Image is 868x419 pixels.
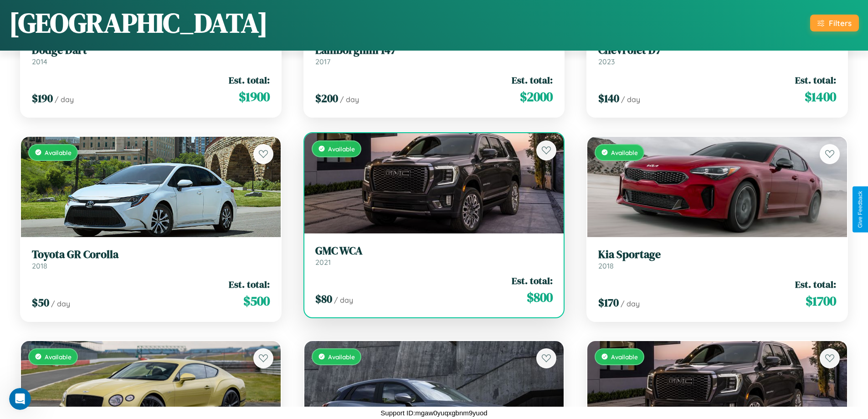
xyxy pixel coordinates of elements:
span: / day [621,299,640,308]
span: $ 1900 [239,88,270,106]
span: $ 500 [243,292,270,310]
span: 2021 [315,258,331,267]
span: $ 800 [527,288,553,306]
span: 2018 [32,261,47,270]
a: Chevrolet D72023 [598,44,836,66]
iframe: Intercom live chat [9,388,31,410]
span: $ 170 [598,295,619,310]
a: Dodge Dart2014 [32,44,270,66]
h3: Lamborghini 147 [315,44,553,57]
span: Est. total: [512,274,553,287]
span: Est. total: [229,73,270,87]
p: Support ID: mgaw0yuqxgbnm9yuod [380,407,487,419]
span: $ 200 [315,91,338,106]
span: / day [51,299,70,308]
a: Toyota GR Corolla2018 [32,248,270,270]
h3: Toyota GR Corolla [32,248,270,261]
a: Lamborghini 1472017 [315,44,553,66]
button: Filters [810,15,859,31]
div: Give Feedback [857,191,863,228]
span: Est. total: [229,278,270,291]
a: GMC WCA2021 [315,244,553,267]
span: / day [334,295,353,305]
span: / day [621,95,640,104]
span: Available [328,145,355,153]
h3: GMC WCA [315,244,553,258]
span: / day [55,95,74,104]
span: $ 50 [32,295,49,310]
span: $ 1700 [806,292,836,310]
span: Est. total: [512,73,553,87]
h3: Chevrolet D7 [598,44,836,57]
div: Filters [829,18,852,28]
span: Est. total: [795,73,836,87]
span: 2023 [598,57,615,66]
span: $ 140 [598,91,619,106]
span: Available [328,353,355,361]
span: 2017 [315,57,330,66]
span: $ 2000 [520,88,553,106]
span: $ 190 [32,91,53,106]
span: Est. total: [795,278,836,291]
span: Available [611,149,638,156]
span: Available [45,353,72,361]
span: $ 1400 [805,88,836,106]
span: Available [611,353,638,361]
span: 2014 [32,57,47,66]
span: Available [45,149,72,156]
h1: [GEOGRAPHIC_DATA] [9,4,268,41]
span: $ 80 [315,291,332,306]
span: 2018 [598,261,614,270]
span: / day [340,95,359,104]
a: Kia Sportage2018 [598,248,836,270]
h3: Dodge Dart [32,44,270,57]
h3: Kia Sportage [598,248,836,261]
